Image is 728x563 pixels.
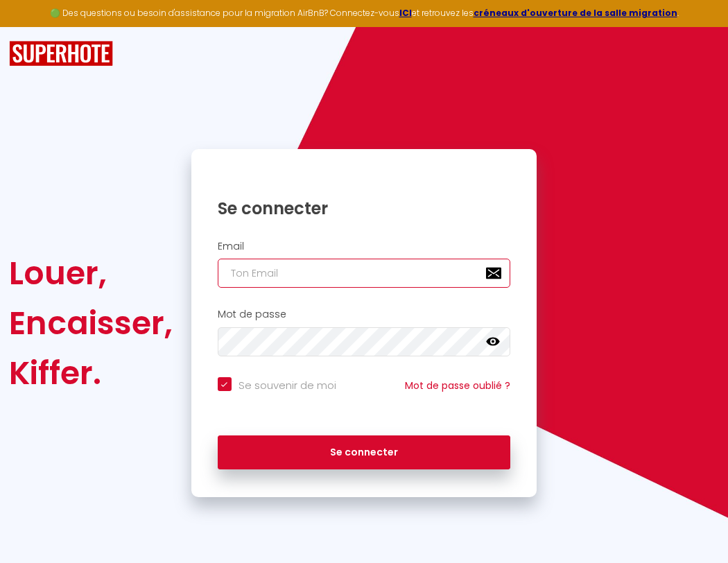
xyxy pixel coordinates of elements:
[218,435,511,470] button: Se connecter
[218,309,511,320] h2: Mot de passe
[399,7,412,19] a: ICI
[474,7,677,19] a: créneaux d'ouverture de la salle migration
[218,259,511,288] input: Ton Email
[9,348,173,398] div: Kiffer.
[9,41,113,67] img: SuperHote logo
[218,241,511,252] h2: Email
[11,6,53,47] button: Ouvrir le widget de chat LiveChat
[405,379,510,392] a: Mot de passe oublié ?
[9,248,173,298] div: Louer,
[9,298,173,348] div: Encaisser,
[218,198,511,219] h1: Se connecter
